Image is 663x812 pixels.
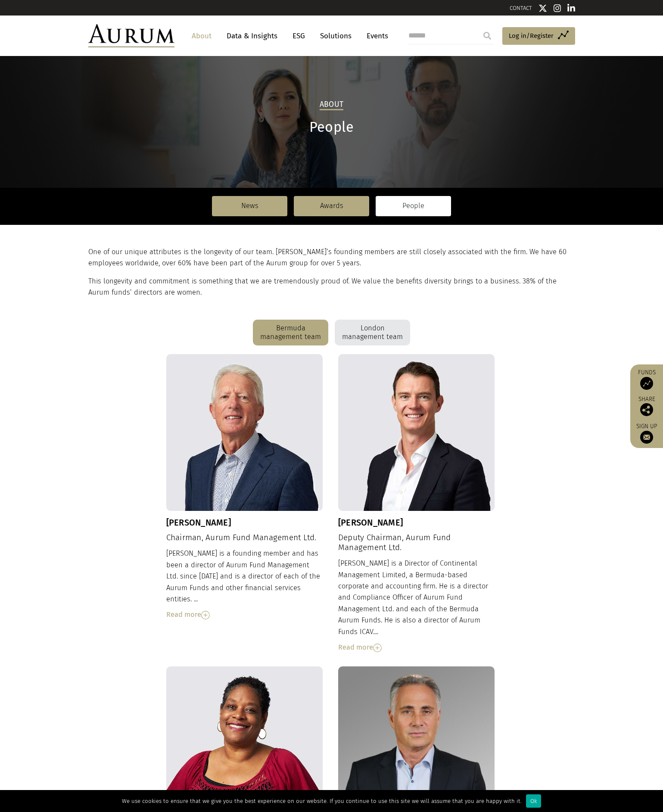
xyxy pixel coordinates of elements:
a: Funds [635,369,659,390]
h1: People [88,119,575,136]
img: Read More [201,611,210,619]
div: Read more [166,609,323,620]
img: Twitter icon [538,4,547,12]
a: Sign up [635,423,659,444]
a: About [187,28,216,44]
a: Solutions [316,28,356,44]
a: Log in/Register [502,27,575,45]
img: Sign up to our newsletter [640,431,653,444]
a: People [376,196,451,216]
img: Access Funds [640,377,653,390]
div: [PERSON_NAME] is a founding member and has been a director of Aurum Fund Management Ltd. since [D... [166,548,323,620]
div: [PERSON_NAME] is a Director of Continental Management Limited, a Bermuda-based corporate and acco... [338,558,495,653]
div: Read more [338,642,495,653]
h3: [PERSON_NAME] [166,517,323,528]
div: Share [635,396,659,416]
h2: About [320,100,343,110]
h4: Chairman, Aurum Fund Management Ltd. [166,533,323,543]
img: Read More [373,644,382,652]
a: ESG [288,28,309,44]
div: Bermuda management team [253,320,328,345]
input: Submit [479,27,496,44]
img: Linkedin icon [567,4,575,12]
a: News [212,196,287,216]
a: Data & Insights [222,28,282,44]
a: Events [362,28,388,44]
div: London management team [335,320,410,345]
img: Aurum [88,24,174,47]
p: One of our unique attributes is the longevity of our team. [PERSON_NAME]’s founding members are s... [88,246,573,269]
img: Instagram icon [554,4,561,12]
a: Awards [294,196,369,216]
p: This longevity and commitment is something that we are tremendously proud of. We value the benefi... [88,276,573,299]
a: CONTACT [510,5,532,11]
h3: [PERSON_NAME] [338,517,495,528]
h4: Deputy Chairman, Aurum Fund Management Ltd. [338,533,495,553]
span: Log in/Register [509,31,554,41]
div: Ok [526,794,541,808]
img: Share this post [640,403,653,416]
